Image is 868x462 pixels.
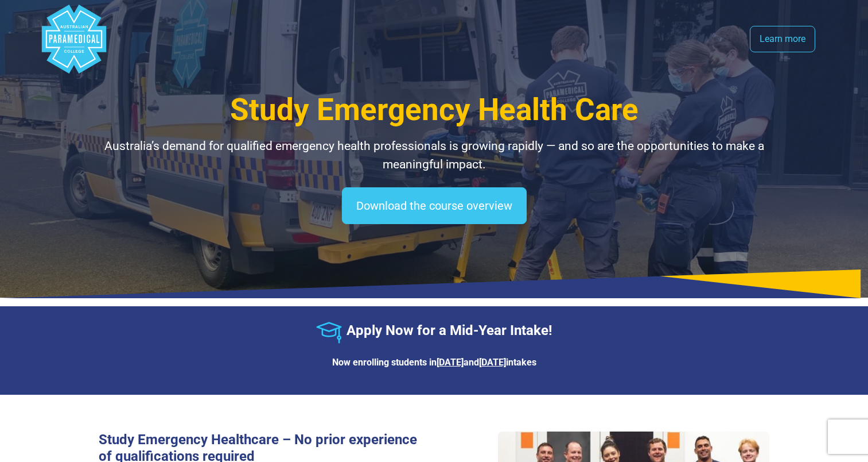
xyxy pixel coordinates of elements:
u: [DATE] [437,357,464,368]
div: Australian Paramedical College [40,5,108,74]
span: Study Emergency Health Care [230,92,639,128]
u: [DATE] [479,357,506,368]
strong: Now enrolling students in and intakes [332,357,536,368]
p: Australia’s demand for qualified emergency health professionals is growing rapidly — and so are t... [99,137,770,174]
a: Download the course overview [342,187,527,224]
a: Learn more [750,26,815,52]
strong: Apply Now for a Mid-Year Intake! [347,322,552,338]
